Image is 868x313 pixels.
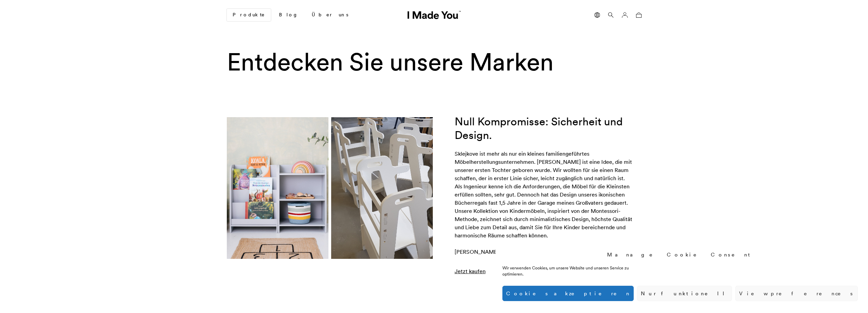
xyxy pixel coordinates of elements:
[306,9,354,21] a: Über uns
[274,9,304,21] a: Blog
[227,47,642,77] h1: Entdecken Sie unsere Marken
[735,286,858,301] button: View preferences
[637,286,732,301] button: Nur funktionell
[502,265,650,277] div: Wir verwenden Cookies, um unsere Website und unseren Service zu optimieren.
[455,150,633,256] div: Sklejkove ist mehr als nur ein kleines familiengeführtes Möbelherstellungsunternehmen. [PERSON_NA...
[502,286,634,301] button: Cookies akzeptieren
[607,251,753,258] div: Manage Cookie Consent
[227,9,271,21] a: Produkte
[455,267,486,275] a: Jetzt kaufen
[455,115,642,142] h2: Null Kompromisse: Sicherheit und Design.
